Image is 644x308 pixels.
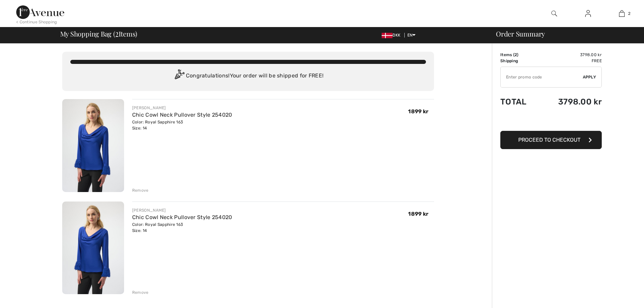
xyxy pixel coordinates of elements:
img: search the website [551,9,557,18]
div: Color: Royal Sapphire 163 Size: 14 [132,221,232,234]
span: DKK [382,33,403,38]
div: Remove [132,187,149,193]
td: Items ( ) [500,52,539,58]
img: My Bag [619,9,625,18]
span: 1899 kr [408,211,428,217]
div: [PERSON_NAME] [132,207,232,213]
div: < Continue Shopping [16,19,57,25]
span: Apply [583,74,596,80]
td: 3798.00 kr [539,52,602,58]
td: Free [539,58,602,64]
img: Danish krone [382,33,392,38]
a: Chic Cowl Neck Pullover Style 254020 [132,112,232,118]
span: My Shopping Bag ( Items) [60,30,138,37]
img: Chic Cowl Neck Pullover Style 254020 [62,202,124,294]
div: Congratulations! Your order will be shipped for FREE! [70,69,426,83]
td: 3798.00 kr [539,90,602,113]
img: Congratulation2.svg [172,69,186,83]
span: Proceed to Checkout [518,137,580,143]
div: Color: Royal Sapphire 163 Size: 14 [132,119,232,131]
img: My Info [585,9,591,18]
a: Chic Cowl Neck Pullover Style 254020 [132,214,232,220]
img: Chic Cowl Neck Pullover Style 254020 [62,99,124,192]
span: EN [407,33,416,38]
span: 2 [115,29,119,38]
td: Total [500,90,539,113]
input: Promo code [501,67,583,87]
img: 1ère Avenue [16,5,64,19]
div: [PERSON_NAME] [132,105,232,111]
button: Proceed to Checkout [500,131,602,149]
div: Remove [132,289,149,295]
span: 2 [515,52,517,57]
a: Sign In [580,9,596,18]
iframe: PayPal [500,113,602,128]
div: Order Summary [488,30,640,37]
span: 1899 kr [408,108,428,115]
span: 2 [628,10,630,17]
a: 2 [605,9,638,18]
td: Shipping [500,58,539,64]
